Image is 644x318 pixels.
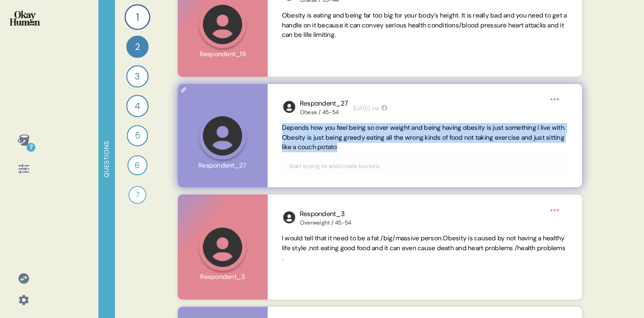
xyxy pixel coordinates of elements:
div: Respondent_3 [300,209,352,219]
div: 6 [128,155,148,176]
img: l1ibTKarBSWXLOhlfT5LxFP+OttMJpPJZDKZTCbz9PgHEggSPYjZSwEAAAAASUVORK5CYII= [282,210,296,225]
div: 7 [26,143,35,152]
span: I would tell that it need to be a fat /big/massive person.Obesity is caused by not having a healt... [282,234,565,262]
img: okayhuman.3b1b6348.png [10,11,40,26]
span: Depends how you feel being so over weight and being having obesity is just something I live with.... [282,124,566,151]
div: 5 [127,125,148,146]
input: Start typing to add/create buckets [284,161,566,171]
time: [DATE] [353,104,370,113]
div: 1 [124,4,150,30]
div: 7 [128,186,146,204]
div: 3 [126,65,149,88]
img: l1ibTKarBSWXLOhlfT5LxFP+OttMJpPJZDKZTCbz9PgHEggSPYjZSwEAAAAASUVORK5CYII= [282,100,296,114]
span: Obesity is eating and being far too big for your body’s height. It is really bad and you need to ... [282,11,567,39]
div: Overweight / 45-54 [300,219,352,226]
span: via [372,104,379,113]
div: Obese / 45-54 [300,109,348,116]
div: 2 [126,35,149,58]
div: 4 [126,95,149,117]
div: Respondent_27 [300,98,348,109]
